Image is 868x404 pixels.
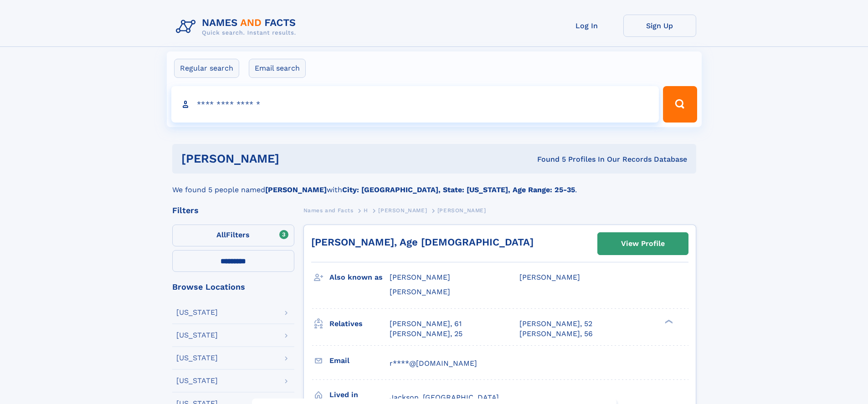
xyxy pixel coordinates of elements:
[311,236,534,248] a: [PERSON_NAME], Age [DEMOGRAPHIC_DATA]
[390,329,462,339] a: [PERSON_NAME], 25
[598,233,688,255] a: View Profile
[176,309,218,316] div: [US_STATE]
[181,153,408,164] h1: [PERSON_NAME]
[342,185,575,194] b: City: [GEOGRAPHIC_DATA], State: [US_STATE], Age Range: 25-35
[364,207,368,214] span: H
[408,154,687,164] div: Found 5 Profiles In Our Records Database
[329,387,390,403] h3: Lived in
[390,273,450,281] span: [PERSON_NAME]
[390,393,499,402] span: Jackson, [GEOGRAPHIC_DATA]
[176,354,218,362] div: [US_STATE]
[623,15,696,37] a: Sign Up
[172,225,294,246] label: Filters
[378,205,427,216] a: [PERSON_NAME]
[329,353,390,368] h3: Email
[172,174,696,195] div: We found 5 people named with .
[390,319,462,329] a: [PERSON_NAME], 61
[176,332,218,339] div: [US_STATE]
[437,207,486,214] span: [PERSON_NAME]
[519,273,580,281] span: [PERSON_NAME]
[172,15,303,39] img: Logo Names and Facts
[174,59,239,78] label: Regular search
[378,207,427,214] span: [PERSON_NAME]
[663,86,697,123] button: Search Button
[519,329,593,339] a: [PERSON_NAME], 56
[265,185,327,194] b: [PERSON_NAME]
[329,270,390,285] h3: Also known as
[176,377,218,384] div: [US_STATE]
[171,86,659,123] input: search input
[249,59,306,78] label: Email search
[172,283,294,291] div: Browse Locations
[364,205,368,216] a: H
[216,230,226,239] span: All
[621,233,665,254] div: View Profile
[663,318,673,324] div: ❯
[303,205,354,216] a: Names and Facts
[172,206,294,215] div: Filters
[329,316,390,332] h3: Relatives
[550,15,623,37] a: Log In
[519,319,592,329] a: [PERSON_NAME], 52
[390,287,450,296] span: [PERSON_NAME]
